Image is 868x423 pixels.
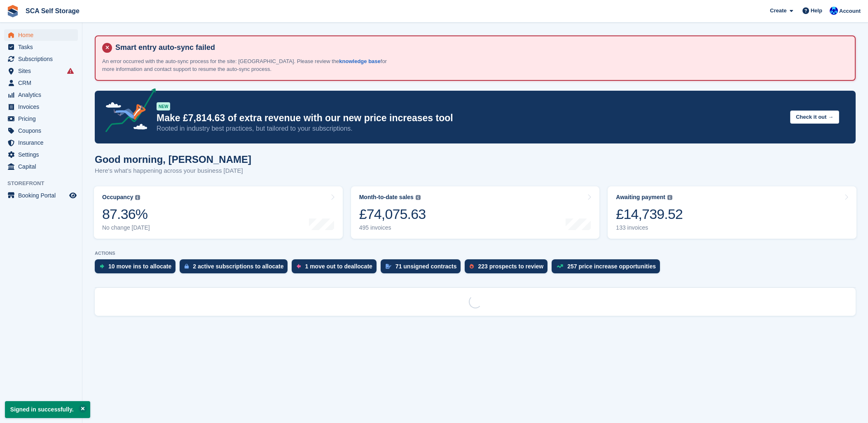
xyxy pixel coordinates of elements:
[552,259,664,277] a: 257 price increase opportunities
[608,186,856,239] a: Awaiting payment £14,739.52 133 invoices
[465,259,552,277] a: 223 prospects to review
[7,5,19,17] img: stora-icon-8386f47178a22dfd0bd8f6a31ec36ba5ce8667c1dd55bd0f319d3a0aa187defe.svg
[67,68,74,74] i: Smart entry sync failures have occurred
[4,53,78,65] a: menu
[305,263,372,270] div: 1 move out to deallocate
[102,206,150,223] div: 87.36%
[68,190,78,200] a: Preview store
[18,41,68,53] span: Tasks
[478,263,543,270] div: 223 prospects to review
[616,224,683,231] div: 133 invoices
[108,263,171,270] div: 10 move ins to allocate
[135,195,140,200] img: icon-info-grey-7440780725fd019a000dd9b08b2336e03edf1995a4989e88bcd33f0948082b44.svg
[359,194,414,201] div: Month-to-date sales
[4,89,78,101] a: menu
[18,101,68,113] span: Invoices
[616,206,683,223] div: £14,739.52
[359,224,426,231] div: 495 invoices
[102,57,391,73] p: An error occurred with the auto-sync process for the site: [GEOGRAPHIC_DATA]. Please review the f...
[98,88,156,135] img: price-adjustments-announcement-icon-8257ccfd72463d97f412b2fc003d46551f7dbcb40ab6d574587a9cd5c0d94...
[5,401,90,418] p: Signed in successfully.
[100,264,104,269] img: move_ins_to_allocate_icon-fdf77a2bb77ea45bf5b3d319d69a93e2d87916cf1d5bf7949dd705db3b84f3ca.svg
[112,43,848,52] h4: Smart entry auto-sync failed
[470,264,474,269] img: prospect-51fa495bee0391a8d652442698ab0144808aea92771e9ea1ae160a38d050c398.svg
[18,77,68,89] span: CRM
[95,154,251,165] h1: Good morning, [PERSON_NAME]
[567,263,656,270] div: 257 price increase opportunities
[157,102,170,110] div: NEW
[18,89,68,101] span: Analytics
[359,206,426,223] div: £74,075.63
[351,186,600,239] a: Month-to-date sales £74,075.63 495 invoices
[18,190,68,201] span: Booking Portal
[770,7,786,15] span: Create
[94,186,343,239] a: Occupancy 87.36% No change [DATE]
[839,7,861,15] span: Account
[102,224,150,231] div: No change [DATE]
[95,259,180,277] a: 10 move ins to allocate
[193,263,283,270] div: 2 active subscriptions to allocate
[830,7,838,15] img: Kelly Neesham
[292,259,380,277] a: 1 move out to deallocate
[4,190,78,201] a: menu
[180,259,292,277] a: 2 active subscriptions to allocate
[185,263,189,269] img: active_subscription_to_allocate_icon-d502201f5373d7db506a760aba3b589e785aa758c864c3986d89f69b8ff3...
[4,77,78,89] a: menu
[790,110,839,124] button: Check it out →
[157,112,784,124] p: Make £7,814.63 of extra revenue with our new price increases tool
[557,264,563,268] img: price_increase_opportunities-93ffe204e8149a01c8c9dc8f82e8f89637d9d84a8eef4429ea346261dce0b2c0.svg
[667,195,672,200] img: icon-info-grey-7440780725fd019a000dd9b08b2336e03edf1995a4989e88bcd33f0948082b44.svg
[4,137,78,148] a: menu
[22,4,83,18] a: SCA Self Storage
[4,113,78,125] a: menu
[811,7,822,15] span: Help
[4,101,78,113] a: menu
[18,65,68,77] span: Sites
[95,251,856,256] p: ACTIONS
[102,194,133,201] div: Occupancy
[4,41,78,53] a: menu
[95,166,251,176] p: Here's what's happening across your business [DATE]
[18,53,68,65] span: Subscriptions
[4,65,78,77] a: menu
[157,124,784,133] p: Rooted in industry best practices, but tailored to your subscriptions.
[18,161,68,172] span: Capital
[18,113,68,125] span: Pricing
[386,264,391,269] img: contract_signature_icon-13c848040528278c33f63329250d36e43548de30e8caae1d1a13099fd9432cc5.svg
[381,259,465,277] a: 71 unsigned contracts
[4,161,78,172] a: menu
[297,264,301,269] img: move_outs_to_deallocate_icon-f764333ba52eb49d3ac5e1228854f67142a1ed5810a6f6cc68b1a99e826820c5.svg
[18,125,68,136] span: Coupons
[616,194,665,201] div: Awaiting payment
[18,149,68,160] span: Settings
[4,125,78,136] a: menu
[18,29,68,41] span: Home
[4,149,78,160] a: menu
[339,58,380,64] a: knowledge base
[7,179,82,188] span: Storefront
[395,263,457,270] div: 71 unsigned contracts
[416,195,421,200] img: icon-info-grey-7440780725fd019a000dd9b08b2336e03edf1995a4989e88bcd33f0948082b44.svg
[4,29,78,41] a: menu
[18,137,68,148] span: Insurance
